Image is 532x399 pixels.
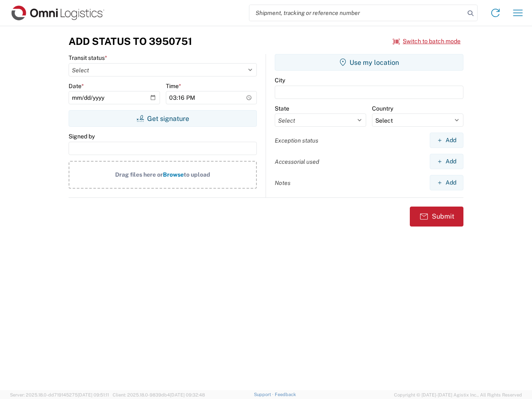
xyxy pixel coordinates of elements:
[166,82,181,90] label: Time
[115,171,163,178] span: Drag files here or
[372,105,393,112] label: Country
[430,154,463,169] button: Add
[163,171,184,178] span: Browse
[394,391,522,399] span: Copyright © [DATE]-[DATE] Agistix Inc., All Rights Reserved
[430,175,463,190] button: Add
[69,82,84,90] label: Date
[275,54,463,71] button: Use my location
[275,105,289,112] label: State
[275,137,318,144] label: Exception status
[69,54,107,62] label: Transit status
[69,133,95,140] label: Signed by
[69,110,257,127] button: Get signature
[10,392,109,397] span: Server: 2025.18.0-dd719145275
[69,35,192,47] h3: Add Status to 3950751
[275,392,296,397] a: Feedback
[275,179,291,187] label: Notes
[170,392,205,397] span: [DATE] 09:32:48
[410,207,463,227] button: Submit
[254,392,275,397] a: Support
[249,5,465,21] input: Shipment, tracking or reference number
[275,76,285,84] label: City
[275,158,319,165] label: Accessorial used
[430,133,463,148] button: Add
[78,392,109,397] span: [DATE] 09:51:11
[184,171,210,178] span: to upload
[113,392,205,397] span: Client: 2025.18.0-9839db4
[393,34,461,48] button: Switch to batch mode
